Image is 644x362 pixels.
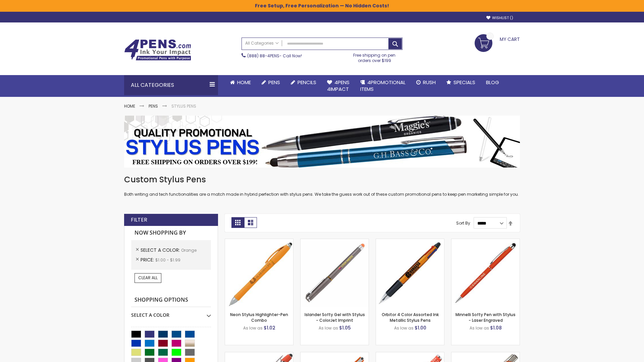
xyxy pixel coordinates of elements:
[451,352,520,358] a: Tres-Chic Softy Brights with Stylus Pen - Laser-Orange
[360,79,406,93] span: 4PROMOTIONAL ITEMS
[138,275,158,281] span: Clear All
[131,293,211,307] strong: Shopping Options
[131,226,211,240] strong: Now Shopping by
[451,239,520,244] a: Minnelli Softy Pen with Stylus - Laser Engraved-Orange
[298,79,316,86] span: Pencils
[264,324,275,331] span: $1.02
[237,79,251,86] span: Home
[327,79,350,93] span: 4Pens 4impact
[141,247,181,253] span: Select A Color
[124,75,218,95] div: All Categories
[131,216,147,224] strong: Filter
[124,103,135,109] a: Home
[135,273,161,283] a: Clear All
[415,324,426,331] span: $1.00
[155,257,180,263] span: $1.00 - $1.99
[394,325,414,331] span: As low as
[301,352,369,358] a: Avendale Velvet Touch Stylus Gel Pen-Orange
[124,174,520,185] h1: Custom Stylus Pens
[382,312,439,323] a: Orbitor 4 Color Assorted Ink Metallic Stylus Pens
[451,239,520,307] img: Minnelli Softy Pen with Stylus - Laser Engraved-Orange
[456,220,470,226] label: Sort By
[481,75,504,90] a: Blog
[301,239,369,307] img: Islander Softy Gel with Stylus - ColorJet Imprint-Orange
[225,239,293,307] img: Neon Stylus Highlighter-Pen Combo-Orange
[453,79,475,86] span: Specials
[131,307,211,318] div: Select A Color
[247,53,302,59] span: - Call Now!
[441,75,481,90] a: Specials
[268,79,280,86] span: Pens
[411,75,441,90] a: Rush
[346,50,403,63] div: Free shipping on pen orders over $199
[423,79,436,86] span: Rush
[376,239,444,244] a: Orbitor 4 Color Assorted Ink Metallic Stylus Pens-Orange
[231,217,244,228] strong: Grid
[149,103,158,109] a: Pens
[305,312,365,323] a: Islander Softy Gel with Stylus - ColorJet Imprint
[225,75,256,90] a: Home
[247,53,279,59] a: (888) 88-4PENS
[322,75,355,97] a: 4Pens4impact
[376,239,444,307] img: Orbitor 4 Color Assorted Ink Metallic Stylus Pens-Orange
[285,75,322,90] a: Pencils
[225,352,293,358] a: 4P-MS8B-Orange
[490,324,502,331] span: $1.08
[243,325,263,331] span: As low as
[256,75,285,90] a: Pens
[171,103,196,109] strong: Stylus Pens
[225,239,293,244] a: Neon Stylus Highlighter-Pen Combo-Orange
[301,239,369,244] a: Islander Softy Gel with Stylus - ColorJet Imprint-Orange
[245,41,279,46] span: All Categories
[486,15,513,20] a: Wishlist
[455,312,516,323] a: Minnelli Softy Pen with Stylus - Laser Engraved
[486,79,499,86] span: Blog
[339,324,351,331] span: $1.05
[355,75,411,97] a: 4PROMOTIONALITEMS
[124,174,520,197] div: Both writing and tech functionalities are a match made in hybrid perfection with stylus pens. We ...
[470,325,489,331] span: As low as
[181,247,197,253] span: Orange
[319,325,338,331] span: As low as
[242,38,282,49] a: All Categories
[124,116,520,168] img: Stylus Pens
[376,352,444,358] a: Marin Softy Pen with Stylus - Laser Engraved-Orange
[230,312,288,323] a: Neon Stylus Highlighter-Pen Combo
[124,39,191,61] img: 4Pens Custom Pens and Promotional Products
[141,256,155,263] span: Price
